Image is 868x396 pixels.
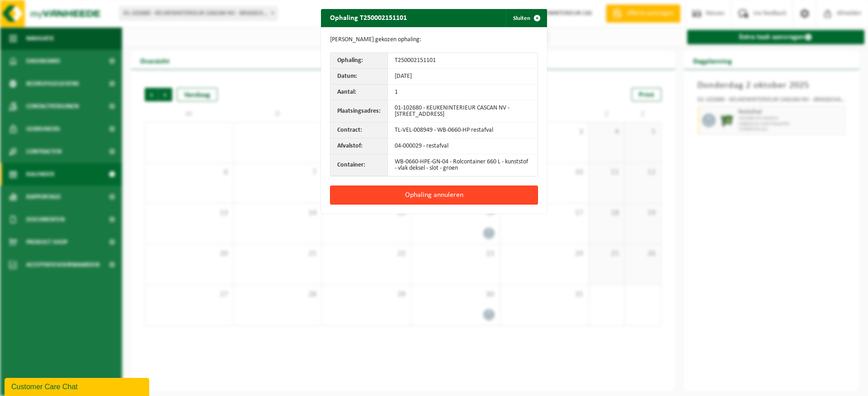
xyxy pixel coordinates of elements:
iframe: chat widget [5,376,151,396]
th: Datum: [330,69,388,85]
th: Aantal: [330,85,388,100]
button: Sluiten [506,9,546,27]
td: 1 [388,85,538,100]
button: Ophaling annuleren [330,186,538,205]
td: T250002151101 [388,53,538,69]
td: [DATE] [388,69,538,85]
th: Contract: [330,123,388,138]
th: Container: [330,154,388,176]
td: 04-000029 - restafval [388,138,538,154]
td: TL-VEL-008949 - WB-0660-HP restafval [388,123,538,138]
p: [PERSON_NAME] gekozen ophaling: [330,36,538,43]
h2: Ophaling T250002151101 [321,9,416,26]
th: Afvalstof: [330,138,388,154]
th: Plaatsingsadres: [330,100,388,123]
td: 01-102680 - KEUKENINTERIEUR CASCAN NV - [STREET_ADDRESS] [388,100,538,123]
td: WB-0660-HPE-GN-04 - Rolcontainer 660 L - kunststof - vlak deksel - slot - groen [388,154,538,176]
th: Ophaling: [330,53,388,69]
